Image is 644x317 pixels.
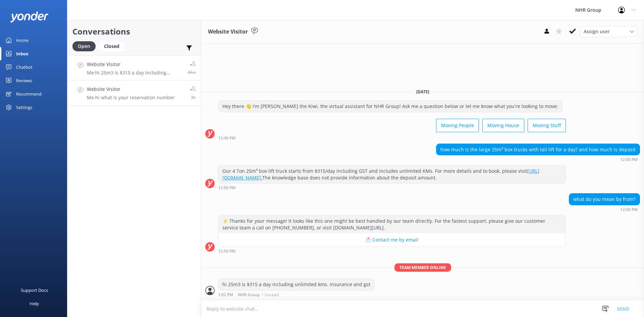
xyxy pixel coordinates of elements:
[218,136,566,140] div: Sep 01 2025 12:49pm (UTC +12:00) Pacific/Auckland
[72,42,99,50] a: Open
[16,60,33,74] div: Chatbot
[569,207,640,212] div: Sep 01 2025 12:50pm (UTC +12:00) Pacific/Auckland
[222,168,539,181] a: [URL][DOMAIN_NAME].
[187,69,196,75] span: Sep 01 2025 01:02pm (UTC +12:00) Pacific/Auckland
[412,89,433,95] span: [DATE]
[99,41,124,51] div: Closed
[87,86,175,93] h4: Website Visitor
[191,95,196,100] span: Sep 01 2025 10:34am (UTC +12:00) Pacific/Auckland
[218,233,566,247] button: 📩 Contact me by email
[218,165,566,183] div: Our 4 Ton 25m³ box lift truck starts from $315/day including GST and includes unlimited KMs. For ...
[218,215,566,233] div: ⚡ Thanks for your message! It looks like this one might be best handled by our team directly. For...
[87,95,175,101] p: Me: hi what is your reservation number
[584,28,610,35] span: Assign user
[21,283,48,297] div: Support Docs
[218,101,562,112] div: Hey there 👋 I'm [PERSON_NAME] the Kiwi, the virtual assistant for NHR Group! Ask me a question be...
[87,61,182,68] h4: Website Visitor
[87,70,182,76] p: Me: hi 25m3 is $315 a day including unlimited kms. insurance and gst
[482,119,524,132] button: Moving House
[16,87,42,101] div: Recommend
[67,55,201,81] a: Website VisitorMe:hi 25m3 is $315 a day including unlimited kms. insurance and gst44m
[16,47,29,60] div: Inbox
[218,186,235,190] strong: 12:50 PM
[16,74,32,87] div: Reviews
[238,293,260,297] span: NHR Group
[218,249,235,253] strong: 12:50 PM
[208,28,248,36] h3: Website Visitor
[528,119,566,132] button: Moving Stuff
[218,292,375,297] div: Sep 01 2025 01:02pm (UTC +12:00) Pacific/Auckland
[394,263,451,272] span: Team member online
[436,144,640,155] div: how much is the large 25m³ box trucks with tail lift for a day? and how much is deposit
[218,279,374,290] div: hi 25m3 is $315 a day including unlimited kms. insurance and gst
[16,34,29,47] div: Home
[16,101,32,114] div: Settings
[218,293,233,297] strong: 1:02 PM
[580,26,637,37] div: Assign User
[218,185,566,190] div: Sep 01 2025 12:50pm (UTC +12:00) Pacific/Auckland
[436,119,479,132] button: Moving People
[436,157,640,162] div: Sep 01 2025 12:50pm (UTC +12:00) Pacific/Auckland
[72,25,196,38] h2: Conversations
[10,11,49,22] img: yonder-white-logo.png
[99,42,128,50] a: Closed
[218,136,235,140] strong: 12:49 PM
[620,208,638,212] strong: 12:50 PM
[67,81,201,106] a: Website VisitorMe:hi what is your reservation number3h
[262,293,279,297] span: • Unread
[218,249,566,253] div: Sep 01 2025 12:50pm (UTC +12:00) Pacific/Auckland
[620,158,638,162] strong: 12:50 PM
[569,194,640,205] div: what do you mean by from?
[72,41,96,51] div: Open
[30,297,39,310] div: Help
